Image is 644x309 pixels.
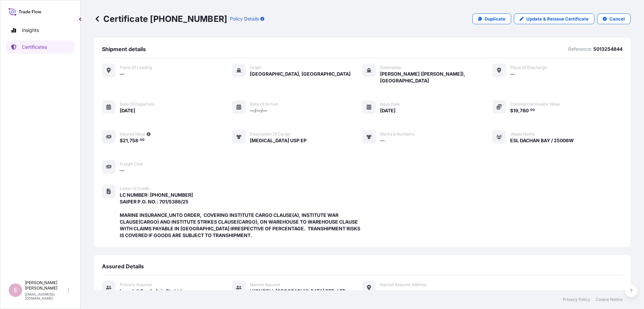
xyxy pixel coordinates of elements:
[380,282,427,287] span: Named Assured Address
[380,65,401,70] span: Destination
[6,40,75,54] a: Certificates
[250,137,307,144] span: [MEDICAL_DATA] USP EP
[120,288,183,295] span: Lyondell South Asia Pte Ltd.
[568,46,592,52] p: Reference:
[102,263,144,270] span: Assured Details
[380,288,385,295] span: —
[530,109,535,111] span: 00
[513,108,518,113] span: 19
[120,65,152,70] span: Place of Loading
[120,131,145,137] span: Insured Value
[250,131,290,137] span: Description of cargo
[22,27,39,34] p: Insights
[518,108,520,113] span: ,
[120,282,152,287] span: Primary assured
[510,137,574,144] span: ESL DACHAN BAY / 25006W
[593,46,623,52] p: 5013254844
[485,15,505,22] p: Duplicate
[526,15,589,22] p: Update & Reissue Certificate
[140,139,145,141] span: 00
[120,138,123,143] span: $
[120,167,124,174] span: —
[510,131,535,137] span: Vessel Name
[120,102,155,107] span: Date of departure
[510,102,560,107] span: Commercial Invoice Value
[120,192,362,239] span: LC NUMBER: [PHONE_NUMBER] SAIPER P.O. NO.: 701/5386/25 MARINE INSURANCE,UNTO ORDER, COVERING INST...
[380,71,492,84] span: [PERSON_NAME] ([PERSON_NAME]), [GEOGRAPHIC_DATA]
[120,186,149,191] span: Letter of Credit
[6,24,75,37] a: Insights
[250,65,261,70] span: Origin
[230,15,259,22] p: Policy Details
[14,287,17,294] span: E
[25,280,66,291] p: [PERSON_NAME] [PERSON_NAME]
[520,108,529,113] span: 780
[514,13,594,24] a: Update & Reissue Certificate
[120,71,124,77] span: —
[597,13,631,24] button: Cancel
[94,13,227,24] p: Certificate [PHONE_NUMBER]
[510,65,547,70] span: Place of discharge
[510,71,515,77] span: —
[102,46,146,52] span: Shipment details
[596,297,623,302] a: Cookie Notice
[22,44,47,50] p: Certificates
[139,139,140,141] span: .
[380,102,400,107] span: Issue Date
[380,137,385,144] span: —
[120,107,135,114] span: [DATE]
[609,15,625,22] p: Cancel
[380,131,414,137] span: Marks & Numbers
[250,282,280,287] span: Named Assured
[123,138,128,143] span: 21
[529,109,530,111] span: .
[380,107,395,114] span: [DATE]
[129,138,138,143] span: 758
[128,138,129,143] span: ,
[250,102,278,107] span: Date of arrival
[25,292,66,300] p: [EMAIL_ADDRESS][DOMAIN_NAME]
[510,108,513,113] span: $
[563,297,590,302] a: Privacy Policy
[120,161,143,167] span: Freight Cost
[250,107,267,114] span: —/—/—
[250,288,347,295] span: LYONDELL [GEOGRAPHIC_DATA] PTE. LTD.
[250,71,351,77] span: [GEOGRAPHIC_DATA], [GEOGRAPHIC_DATA]
[472,13,511,24] a: Duplicate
